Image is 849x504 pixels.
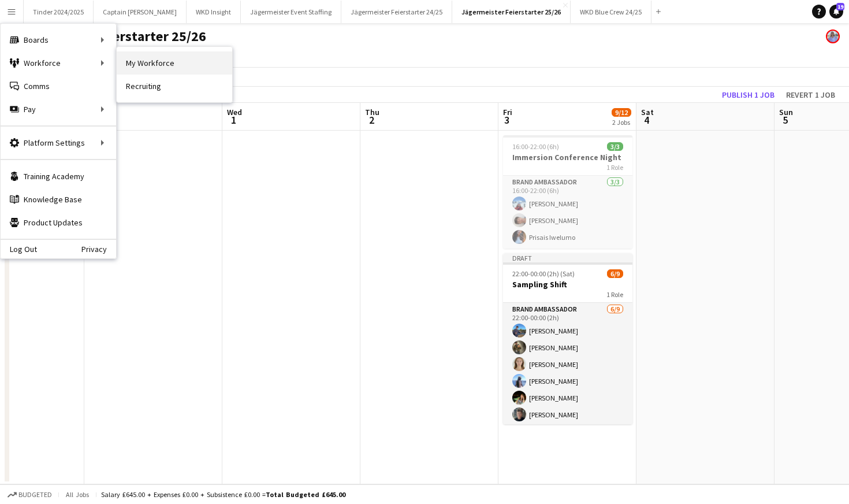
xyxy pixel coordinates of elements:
[363,113,379,127] span: 2
[639,113,654,127] span: 4
[779,107,793,117] span: Sun
[18,491,52,499] span: Budgeted
[64,490,91,499] span: All jobs
[512,142,559,151] span: 16:00-22:00 (6h)
[777,113,793,127] span: 5
[1,131,116,154] div: Platform Settings
[6,488,54,501] button: Budgeted
[607,269,623,278] span: 6/9
[503,135,632,249] app-job-card: 16:00-22:00 (6h)3/3Immersion Conference Night1 RoleBrand Ambassador3/316:00-22:00 (6h)[PERSON_NAM...
[101,490,345,499] div: Salary £645.00 + Expenses £0.00 + Subsistence £0.00 =
[452,1,571,23] button: Jägermeister Feierstarter 25/26
[225,113,242,127] span: 1
[501,113,512,127] span: 3
[606,290,623,299] span: 1 Role
[503,107,512,117] span: Fri
[503,253,632,262] div: Draft
[571,1,651,23] button: WKD Blue Crew 24/25
[1,28,116,51] div: Boards
[117,51,232,75] a: My Workforce
[503,176,632,249] app-card-role: Brand Ambassador3/316:00-22:00 (6h)[PERSON_NAME][PERSON_NAME]Prisais Iwelumo
[1,188,116,211] a: Knowledge Base
[612,108,631,117] span: 9/12
[1,75,116,98] a: Comms
[781,87,840,102] button: Revert 1 job
[612,118,631,127] div: 2 Jobs
[241,1,341,23] button: Jägermeister Event Staffing
[81,244,116,254] a: Privacy
[365,107,379,117] span: Thu
[1,165,116,188] a: Training Academy
[24,1,94,23] button: Tinder 2024/2025
[503,253,632,424] app-job-card: Draft22:00-00:00 (2h) (Sat)6/9Sampling Shift1 RoleBrand Ambassador6/922:00-00:00 (2h)[PERSON_NAME...
[341,1,452,23] button: Jägermeister Feierstarter 24/25
[117,75,232,98] a: Recruiting
[94,1,187,23] button: Captain [PERSON_NAME]
[512,269,575,278] span: 22:00-00:00 (2h) (Sat)
[266,490,345,499] span: Total Budgeted £645.00
[1,98,116,121] div: Pay
[826,29,840,43] app-user-avatar: Lucy Hillier
[717,87,779,102] button: Publish 1 job
[503,152,632,162] h3: Immersion Conference Night
[829,5,843,18] a: 19
[607,142,623,151] span: 3/3
[1,244,37,254] a: Log Out
[503,279,632,290] h3: Sampling Shift
[641,107,654,117] span: Sat
[503,303,632,476] app-card-role: Brand Ambassador6/922:00-00:00 (2h)[PERSON_NAME][PERSON_NAME][PERSON_NAME][PERSON_NAME][PERSON_NA...
[836,3,844,10] span: 19
[1,51,116,75] div: Workforce
[187,1,241,23] button: WKD Insight
[1,211,116,234] a: Product Updates
[227,107,242,117] span: Wed
[606,163,623,172] span: 1 Role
